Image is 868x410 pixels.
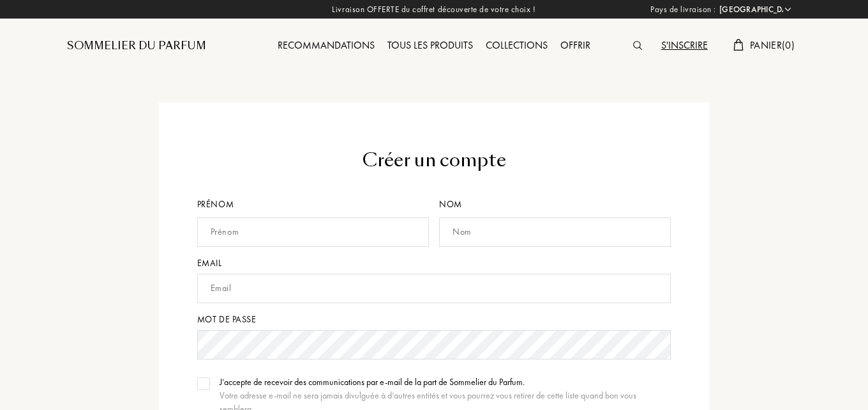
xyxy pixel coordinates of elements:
[439,198,671,211] div: Nom
[655,38,714,54] div: S'inscrire
[733,39,744,51] img: cart.svg
[197,198,434,211] div: Prénom
[554,38,597,54] div: Offrir
[199,381,208,387] img: valide.svg
[271,38,381,54] div: Recommandations
[750,38,795,52] span: Panier ( 0 )
[197,313,671,326] div: Mot de passe
[197,217,429,247] input: Prénom
[197,147,671,174] div: Créer un compte
[439,217,671,247] input: Nom
[67,38,206,54] a: Sommelier du Parfum
[271,38,381,52] a: Recommandations
[197,274,671,303] input: Email
[220,375,671,389] div: J’accepte de recevoir des communications par e-mail de la part de Sommelier du Parfum.
[197,256,671,270] div: Email
[381,38,479,52] a: Tous les produits
[633,41,642,50] img: search_icn.svg
[479,38,554,54] div: Collections
[381,38,479,54] div: Tous les produits
[479,38,554,52] a: Collections
[655,38,714,52] a: S'inscrire
[650,3,716,16] span: Pays de livraison :
[554,38,597,52] a: Offrir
